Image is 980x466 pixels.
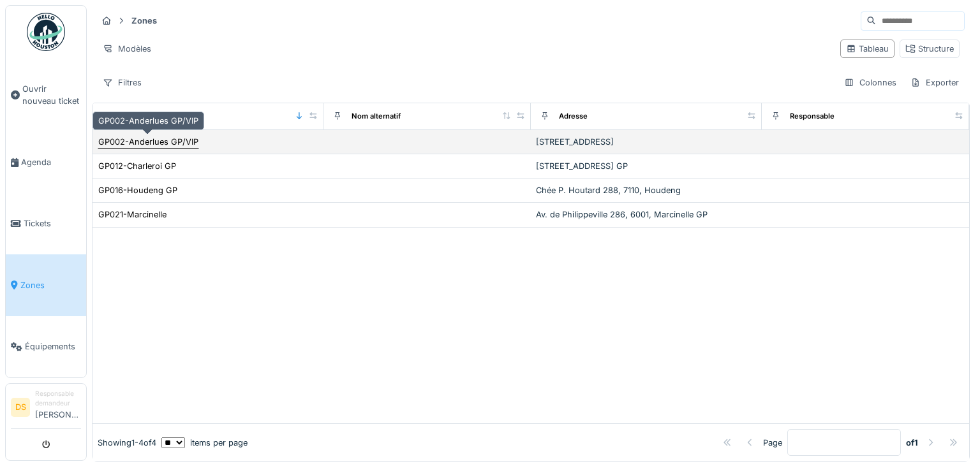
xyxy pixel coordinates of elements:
a: Agenda [6,132,86,193]
span: Tickets [24,217,81,229]
div: Adresse [559,111,588,122]
div: Nom [121,111,137,122]
div: GP016-Houdeng GP [98,184,177,196]
li: DS [11,398,30,417]
div: [STREET_ADDRESS] GP [536,160,757,172]
a: DS Responsable demandeur[PERSON_NAME] [11,389,81,429]
div: Colonnes [838,73,902,92]
div: GP021-Marcinelle [98,208,167,221]
span: Zones [20,279,81,291]
div: Exporter [905,73,965,92]
div: Tableau [846,43,889,55]
div: Nom alternatif [352,111,401,122]
a: Équipements [6,316,86,377]
img: Badge_color-CXgf-gQk.svg [27,13,65,51]
div: Page [763,437,782,449]
span: Équipements [25,340,81,353]
div: [STREET_ADDRESS] [536,136,757,148]
strong: Zones [126,15,162,27]
a: Ouvrir nouveau ticket [6,58,86,132]
div: GP002-Anderlues GP/VIP [93,112,204,130]
strong: of 1 [906,437,918,449]
div: GP002-Anderlues GP/VIP [98,136,198,148]
span: Ouvrir nouveau ticket [22,83,81,107]
div: Responsable demandeur [35,389,81,409]
div: Showing 1 - 4 of 4 [98,437,156,449]
a: Zones [6,254,86,316]
a: Tickets [6,193,86,254]
div: Responsable [790,111,835,122]
li: [PERSON_NAME] [35,389,81,426]
div: Av. de Philippeville 286, 6001, Marcinelle GP [536,208,757,221]
div: Filtres [97,73,147,92]
span: Agenda [21,156,81,168]
div: items per page [161,437,248,449]
div: Chée P. Houtard 288, 7110, Houdeng [536,184,757,196]
div: GP012-Charleroi GP [98,160,176,172]
div: Structure [905,43,954,55]
div: Modèles [97,40,157,58]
